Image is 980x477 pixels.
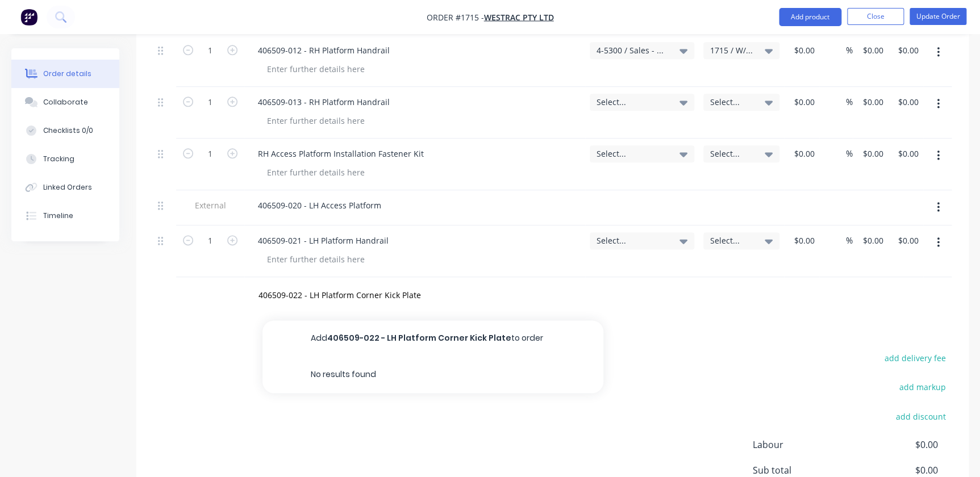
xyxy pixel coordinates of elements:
[11,145,119,173] button: Tracking
[846,147,853,160] span: %
[427,12,484,23] span: Order #1715 -
[484,12,554,23] a: WesTrac Pty Ltd
[846,44,853,57] span: %
[878,350,952,366] button: add delivery fee
[910,8,966,25] button: Update Order
[710,44,753,56] span: 1715 / W/Trac-794-AccessPLforms-T15
[753,438,854,451] span: Labour
[249,145,433,162] div: RH Access Platform Installation Fastener Kit
[854,463,938,476] span: $0.00
[710,96,753,108] span: Select...
[43,154,74,164] div: Tracking
[249,94,399,110] div: 406509-013 - RH Platform Handrail
[753,463,854,476] span: Sub total
[11,88,119,116] button: Collaborate
[249,42,399,58] div: 406509-012 - RH Platform Handrail
[11,173,119,202] button: Linked Orders
[846,95,853,108] span: %
[43,182,92,193] div: Linked Orders
[11,60,119,88] button: Order details
[893,379,952,395] button: add markup
[779,8,841,26] button: Add product
[854,438,938,451] span: $0.00
[20,9,37,26] img: Factory
[43,125,93,136] div: Checklists 0/0
[597,148,668,160] span: Select...
[249,232,398,249] div: 406509-021 - LH Platform Handrail
[11,116,119,145] button: Checklists 0/0
[597,235,668,246] span: Select...
[249,197,390,214] div: 406509-020 - LH Access Platform
[847,8,904,25] button: Close
[181,199,240,211] span: External
[710,148,753,160] span: Select...
[262,320,603,357] button: Add406509-022 - LH Platform Corner Kick Plateto order
[846,234,853,247] span: %
[258,284,485,307] input: Start typing to add a product...
[43,211,73,221] div: Timeline
[597,44,668,56] span: 4-5300 / Sales - Mobile Machines Sound - Interco
[43,97,88,107] div: Collaborate
[597,96,668,108] span: Select...
[710,235,753,246] span: Select...
[11,202,119,230] button: Timeline
[43,69,91,79] div: Order details
[890,408,952,424] button: add discount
